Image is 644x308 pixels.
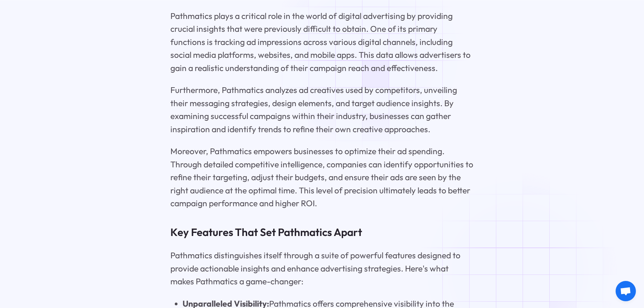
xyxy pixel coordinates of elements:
p: Moreover, Pathmatics empowers businesses to optimize their ad spending. Through detailed competit... [170,145,474,210]
p: Furthermore, Pathmatics analyzes ad creatives used by competitors, unveiling their messaging stra... [170,84,474,136]
div: Open chat [616,281,636,301]
h3: Key Features That Set Pathmatics Apart [170,225,474,240]
p: Pathmatics distinguishes itself through a suite of powerful features designed to provide actionab... [170,249,474,288]
p: Pathmatics plays a critical role in the world of digital advertising by providing crucial insight... [170,9,474,74]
